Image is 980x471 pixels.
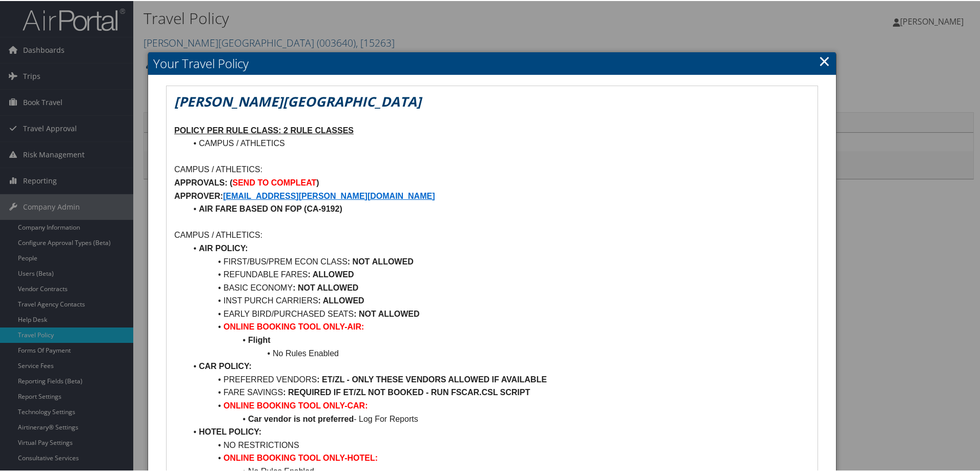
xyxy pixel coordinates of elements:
strong: AIR POLICY: [199,243,248,252]
li: FIRST/BUS/PREM ECON CLASS [187,254,810,268]
strong: ALLOWED [372,256,414,265]
u: POLICY PER RULE CLASS: 2 RULE CLASSES [174,125,354,134]
strong: ET/ZL - ONLY THESE VENDORS ALLOWED IF AVAILABLE [322,374,547,383]
h2: Your Travel Policy [148,51,836,74]
strong: : NOT [348,256,370,265]
strong: ONLINE BOOKING TOOL ONLY-HOTEL: [223,453,378,461]
strong: : NOT ALLOWED [354,309,419,317]
strong: Car vendor is not preferred [248,414,354,422]
li: EARLY BIRD/PURCHASED SEATS [187,306,810,320]
li: - Log For Reports [187,412,810,425]
li: FARE SAVINGS [187,385,810,398]
a: Close [819,50,830,70]
strong: APPROVALS: [174,177,228,186]
li: CAMPUS / ATHLETICS [187,136,810,149]
strong: CAR POLICY: [199,361,252,370]
strong: : [317,374,319,383]
li: REFUNDABLE FARES [187,267,810,280]
a: [EMAIL_ADDRESS][PERSON_NAME][DOMAIN_NAME] [223,191,435,199]
p: CAMPUS / ATHLETICS: [174,228,810,241]
strong: ( [230,177,232,186]
strong: SEND TO COMPLEAT [233,177,317,186]
strong: : ALLOWED [318,295,364,304]
strong: HOTEL POLICY: [199,426,261,435]
strong: : ALLOWED [308,269,354,278]
strong: : REQUIRED IF ET/ZL NOT BOOKED - RUN FSCAR.CSL SCRIPT [283,387,530,396]
strong: ONLINE BOOKING TOOL ONLY-AIR: [223,321,364,330]
li: NO RESTRICTIONS [187,438,810,451]
strong: ) [316,177,319,186]
p: CAMPUS / ATHLETICS: [174,162,810,175]
li: INST PURCH CARRIERS [187,293,810,306]
em: [PERSON_NAME][GEOGRAPHIC_DATA] [174,91,421,110]
li: BASIC ECONOMY [187,280,810,294]
li: No Rules Enabled [187,346,810,359]
strong: APPROVER: [174,191,223,199]
strong: Flight [248,335,271,343]
li: PREFERRED VENDORS [187,372,810,385]
strong: : NOT ALLOWED [293,282,358,291]
strong: ONLINE BOOKING TOOL ONLY-CAR: [223,400,368,409]
strong: AIR FARE BASED ON FOP (CA-9192) [199,203,342,212]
